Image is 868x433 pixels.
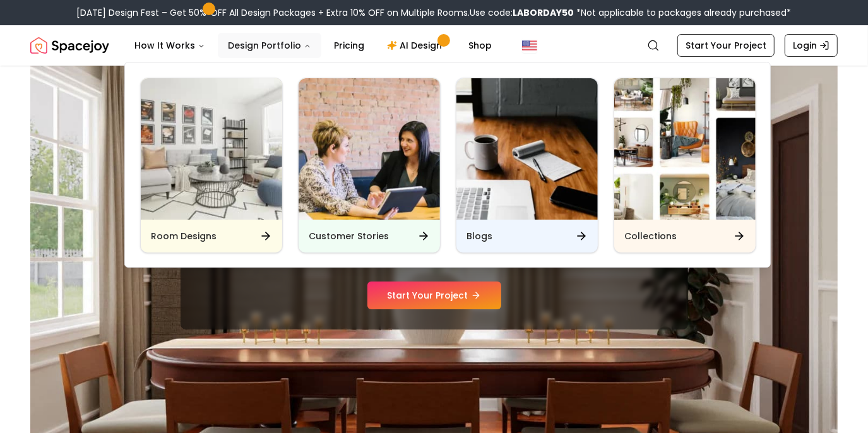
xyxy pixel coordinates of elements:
[141,78,282,220] img: Room Designs
[30,33,109,58] img: Spacejoy Logo
[470,6,574,19] span: Use code:
[614,78,756,253] a: CollectionsCollections
[456,78,598,220] img: Blogs
[30,33,109,58] a: Spacejoy
[458,33,502,58] a: Shop
[574,6,792,19] span: *Not applicable to packages already purchased*
[124,33,502,58] nav: Main
[367,282,501,309] a: Start Your Project
[785,34,838,57] a: Login
[377,33,456,58] a: AI Design
[30,25,838,66] nav: Global
[324,33,374,58] a: Pricing
[309,230,389,242] h6: Customer Stories
[299,78,440,220] img: Customer Stories
[624,230,677,242] h6: Collections
[513,6,574,19] b: LABORDAY50
[218,33,321,58] button: Design Portfolio
[77,6,792,19] div: [DATE] Design Fest – Get 50% OFF All Design Packages + Extra 10% OFF on Multiple Rooms.
[467,230,492,242] h6: Blogs
[140,78,283,253] a: Room DesignsRoom Designs
[298,78,441,253] a: Customer StoriesCustomer Stories
[124,33,215,58] button: How It Works
[125,62,771,268] div: Design Portfolio
[456,78,598,253] a: BlogsBlogs
[614,78,756,220] img: Collections
[677,34,775,57] a: Start Your Project
[522,38,537,53] img: United States
[151,230,217,242] h6: Room Designs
